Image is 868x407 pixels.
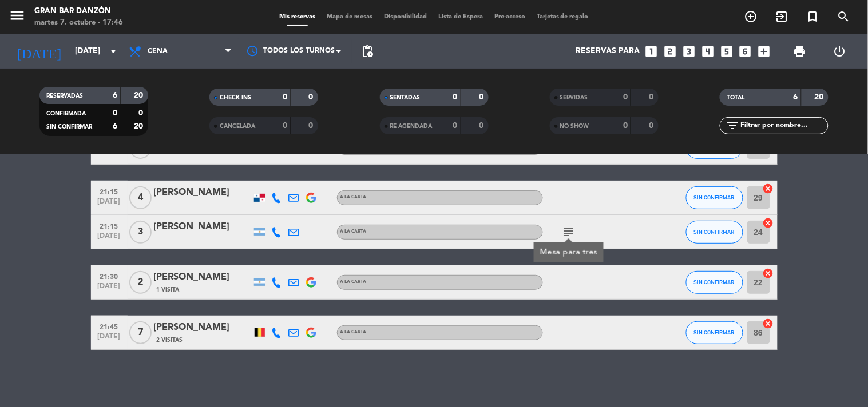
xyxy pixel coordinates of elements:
span: A LA CARTA [340,229,367,234]
div: Mesa para tres [540,246,597,258]
span: A LA CARTA [340,280,367,284]
span: Cena [148,47,168,55]
span: SIN CONFIRMAR [694,229,735,235]
span: Lista de Espera [433,14,489,20]
strong: 20 [815,93,826,101]
strong: 0 [479,93,486,101]
span: 7 [129,321,152,344]
strong: 0 [623,93,628,101]
span: 2 [129,271,152,294]
span: Disponibilidad [378,14,433,20]
strong: 0 [309,122,316,130]
button: menu [9,7,26,28]
span: SIN CONFIRMAR [694,329,735,336]
span: Mapa de mesas [321,14,378,20]
span: [DATE] [95,232,124,245]
span: 21:45 [95,320,124,333]
i: looks_3 [681,44,696,59]
i: turned_in_not [806,10,820,23]
i: cancel [763,318,774,329]
i: power_settings_new [833,45,846,58]
div: Gran Bar Danzón [34,6,123,17]
span: CHECK INS [220,95,251,101]
div: LOG OUT [820,34,859,69]
span: Tarjetas de regalo [531,14,594,20]
i: arrow_drop_down [106,45,120,58]
strong: 0 [453,93,458,101]
button: SIN CONFIRMAR [686,186,743,209]
strong: 0 [649,93,656,101]
strong: 6 [113,122,117,130]
i: exit_to_app [775,10,789,23]
span: A LA CARTA [340,330,367,334]
i: looks_5 [719,44,734,59]
span: SENTADAS [390,95,421,101]
span: SIN CONFIRMAR [694,194,735,201]
i: cancel [763,183,774,194]
div: [PERSON_NAME] [154,270,251,285]
span: print [793,45,807,58]
span: 21:15 [95,219,124,232]
img: google-logo.png [306,193,316,203]
span: SIN CONFIRMAR [46,124,92,130]
button: SIN CONFIRMAR [686,271,743,294]
span: Pre-acceso [489,14,531,20]
i: filter_list [726,119,739,133]
strong: 6 [113,91,117,99]
div: [PERSON_NAME] [154,185,251,200]
i: menu [9,7,26,24]
span: RE AGENDADA [390,123,433,129]
i: search [837,10,851,23]
strong: 0 [309,93,316,101]
span: A LA CARTA [340,195,367,199]
span: Mis reservas [274,14,321,20]
span: SIN CONFIRMAR [694,279,735,285]
span: 3 [129,221,152,244]
strong: 20 [134,122,145,130]
span: CANCELADA [220,123,255,129]
strong: 20 [134,91,145,99]
span: 1 Visita [157,285,180,294]
strong: 0 [283,122,287,130]
span: [DATE] [95,198,124,211]
i: cancel [763,268,774,279]
strong: 0 [479,122,486,130]
span: TOTAL [727,95,744,101]
strong: 0 [453,122,458,130]
strong: 0 [283,93,287,101]
i: looks_one [644,44,659,59]
i: [DATE] [9,39,69,64]
span: NO SHOW [560,123,589,129]
span: [DATE] [95,282,124,296]
span: SERVIDAS [560,95,588,101]
i: cancel [763,217,774,229]
i: add_box [757,44,772,59]
strong: 6 [794,93,798,101]
img: google-logo.png [306,277,316,288]
span: RESERVADAS [46,93,83,99]
span: 2 Visitas [157,336,183,345]
strong: 0 [113,109,117,117]
i: subject [562,225,576,239]
i: looks_6 [738,44,753,59]
span: Reservas para [576,47,640,56]
button: SIN CONFIRMAR [686,321,743,344]
div: martes 7. octubre - 17:46 [34,17,123,29]
div: [PERSON_NAME] [154,220,251,234]
img: google-logo.png [306,328,316,338]
strong: 0 [649,122,656,130]
i: looks_4 [700,44,715,59]
span: 4 [129,186,152,209]
strong: 0 [138,109,145,117]
span: 21:15 [95,185,124,198]
strong: 0 [623,122,628,130]
button: SIN CONFIRMAR [686,221,743,244]
i: looks_two [663,44,677,59]
span: pending_actions [360,45,374,58]
div: [PERSON_NAME] [154,320,251,335]
i: add_circle_outline [744,10,758,23]
span: 21:30 [95,269,124,282]
span: [DATE] [95,333,124,346]
input: Filtrar por nombre... [739,119,828,132]
span: CONFIRMADA [46,111,86,117]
